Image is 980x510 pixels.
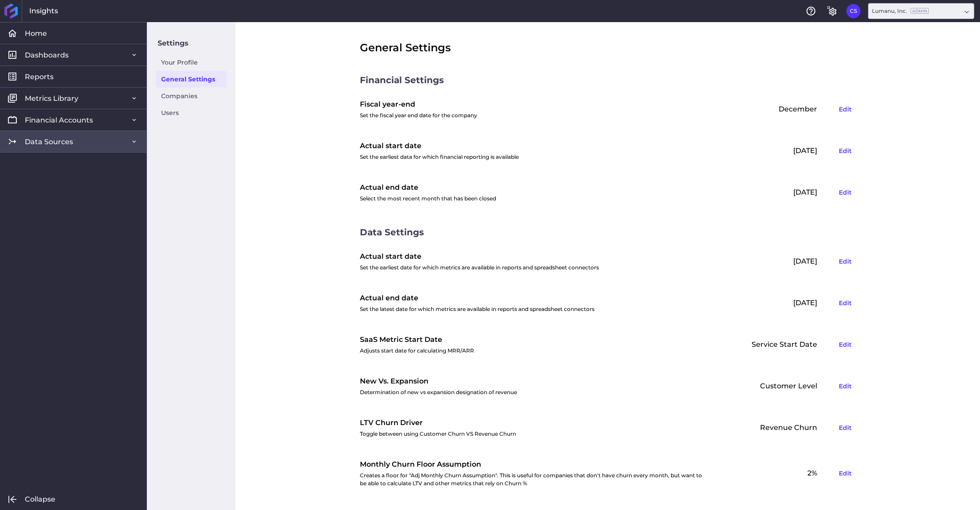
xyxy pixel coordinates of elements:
button: Edit [835,102,856,116]
a: General Settings [156,71,227,88]
h2: Actual end date [360,293,594,303]
p: Set the earliest data for which financial reporting is available [360,153,519,161]
p: Creates a floor for "Adj Monthly Churn Assumption". This is useful for companies that don't have ... [360,472,705,487]
p: Set the fiscal year end date for the company [360,111,477,119]
a: Users [156,104,227,121]
div: Dropdown select [868,3,974,19]
h2: Actual end date [360,182,496,193]
button: Edit [835,337,856,352]
div: Lumanu, Inc. [872,7,929,15]
button: Edit [835,296,856,310]
h2: Fiscal year-end [360,99,477,110]
button: Edit [835,421,856,435]
div: [DATE] [714,291,856,315]
button: Edit [835,379,856,393]
ins: Admin [911,8,929,14]
h2: LTV Churn Driver [360,418,516,428]
div: [DATE] [714,139,856,163]
div: Revenue Churn [714,416,856,440]
p: Toggle between using Customer Churn VS Revenue Churn [360,430,516,438]
p: Set the earliest date for which metrics are available in reports and spreadsheet connectors [360,264,599,272]
div: Financial Settings [360,73,856,87]
div: General Settings [360,40,856,56]
div: Service Start Date [714,333,856,357]
span: Reports [25,72,54,81]
button: Help [804,4,818,18]
h2: Actual start date [360,141,519,151]
h2: New Vs. Expansion [360,376,517,387]
span: Collapse [25,495,55,504]
span: Dashboards [25,50,69,60]
span: Data Sources [25,137,73,146]
p: Select the most recent month that has been closed [360,195,496,203]
button: Edit [835,254,856,268]
span: Home [25,29,47,38]
div: Data Settings [360,226,856,239]
span: Metrics Library [25,94,78,103]
button: General Settings [825,4,839,18]
div: [DATE] [714,180,856,204]
button: User Menu [846,4,860,18]
div: Customer Level [714,374,856,398]
p: Adjusts start date for calculating MRR/ARR [360,347,474,355]
div: December [714,97,856,121]
div: [DATE] [714,249,856,273]
p: Settings [156,33,227,54]
button: Edit [835,466,856,480]
p: Determination of new vs expansion designation of revenue [360,388,517,396]
a: Companies [156,88,227,104]
h2: SaaS Metric Start Date [360,334,474,345]
button: Edit [835,144,856,158]
p: Set the latest date for which metrics are available in reports and spreadsheet connectors [360,305,594,313]
div: 2% [714,457,856,489]
span: Financial Accounts [25,115,93,125]
h2: Actual start date [360,251,599,262]
button: Edit [835,185,856,199]
h2: Monthly Churn Floor Assumption [360,459,705,470]
a: Your Profile [156,54,227,71]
